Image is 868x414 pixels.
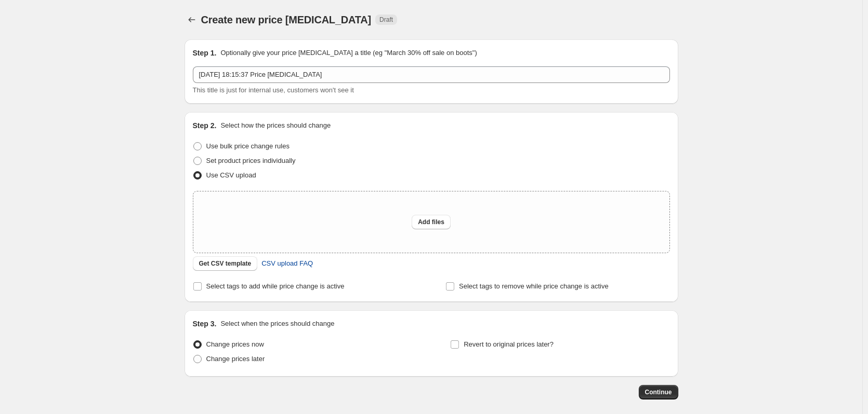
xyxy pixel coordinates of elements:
[193,66,670,83] input: 30% off holiday sale
[639,385,678,399] button: Continue
[459,282,609,290] span: Select tags to remove while price change is active
[418,218,444,226] span: Add files
[206,355,265,363] span: Change prices later
[261,258,313,269] span: CSV upload FAQ
[464,340,554,348] span: Revert to original prices later?
[206,157,296,164] span: Set product prices individually
[193,48,217,58] h2: Step 1.
[201,14,372,25] span: Create new price [MEDICAL_DATA]
[255,255,319,272] a: CSV upload FAQ
[193,319,217,329] h2: Step 3.
[220,319,334,329] p: Select when the prices should change
[220,48,477,58] p: Optionally give your price [MEDICAL_DATA] a title (eg "March 30% off sale on boots")
[220,120,331,131] p: Select how the prices should change
[206,282,345,290] span: Select tags to add while price change is active
[379,16,393,24] span: Draft
[412,215,451,229] button: Add files
[193,120,217,131] h2: Step 2.
[206,142,290,150] span: Use bulk price change rules
[206,340,264,348] span: Change prices now
[185,12,199,27] button: Price change jobs
[193,86,354,94] span: This title is just for internal use, customers won't see it
[199,259,252,268] span: Get CSV template
[193,256,258,271] button: Get CSV template
[206,171,256,179] span: Use CSV upload
[645,388,672,396] span: Continue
